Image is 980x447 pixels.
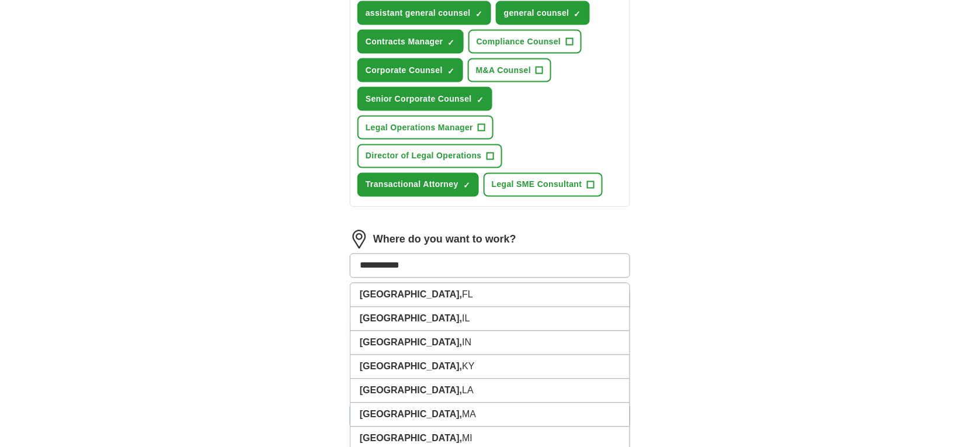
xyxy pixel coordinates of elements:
[468,30,582,54] button: Compliance Counsel
[350,331,630,355] li: IN
[360,410,462,420] strong: [GEOGRAPHIC_DATA],
[484,173,603,197] button: Legal SME Consultant
[350,230,369,249] img: location.png
[468,58,551,82] button: M&A Counsel
[463,181,470,190] span: ✓
[360,290,462,300] strong: [GEOGRAPHIC_DATA],
[357,30,464,54] button: Contracts Manager✓
[447,67,454,76] span: ✓
[366,179,458,191] span: Transactional Attorney
[350,355,630,379] li: KY
[366,122,473,134] span: Legal Operations Manager
[366,36,443,48] span: Contracts Manager
[448,38,455,47] span: ✓
[366,64,443,77] span: Corporate Counsel
[360,434,462,443] strong: [GEOGRAPHIC_DATA],
[360,338,462,348] strong: [GEOGRAPHIC_DATA],
[350,403,630,427] li: MA
[357,87,492,111] button: Senior Corporate Counsel✓
[477,95,484,105] span: ✓
[492,179,582,191] span: Legal SME Consultant
[574,9,581,19] span: ✓
[357,116,494,140] button: Legal Operations Manager
[350,379,630,403] li: LA
[366,93,472,105] span: Senior Corporate Counsel
[360,314,462,324] strong: [GEOGRAPHIC_DATA],
[366,7,471,19] span: assistant general counsel
[373,232,516,248] label: Where do you want to work?
[357,1,491,25] button: assistant general counsel✓
[350,307,630,331] li: IL
[366,150,482,162] span: Director of Legal Operations
[496,1,590,25] button: general counsel✓
[357,144,502,168] button: Director of Legal Operations
[360,386,462,396] strong: [GEOGRAPHIC_DATA],
[504,7,569,19] span: general counsel
[476,64,531,77] span: M&A Counsel
[360,362,462,372] strong: [GEOGRAPHIC_DATA],
[477,36,561,48] span: Compliance Counsel
[357,58,463,82] button: Corporate Counsel✓
[350,283,630,307] li: FL
[357,173,479,197] button: Transactional Attorney✓
[475,9,482,19] span: ✓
